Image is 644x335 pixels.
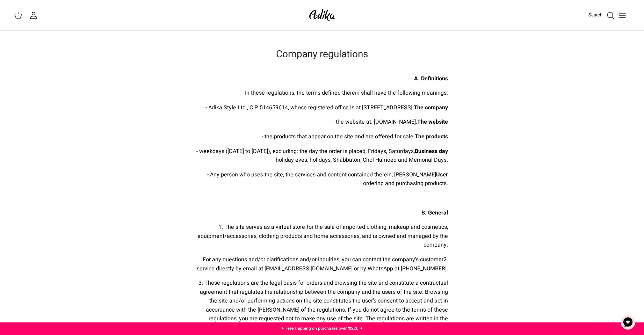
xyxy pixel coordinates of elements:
font: - weekdays ([DATE] to [DATE]), excluding: the day the order is placed, Fridays, Saturdays, holida... [196,147,448,165]
a: My account [29,11,41,20]
font: 1. The site serves as a virtual store for the sale of imported clothing, makeup and cosmetics, eq... [197,223,448,249]
font: The company [414,103,448,112]
font: Business day [415,147,448,155]
font: In these regulations, the terms defined therein shall have the following meanings: [245,89,448,97]
font: The products [415,132,448,141]
a: ✦ Free shipping on purchases over ₪220 ✦ [281,325,363,332]
font: B. General [421,209,448,217]
font: User [436,170,448,179]
font: - the website at: [DOMAIN_NAME]. [333,118,417,126]
font: - Adika Style Ltd., C.P. 514659614, whose registered office is at [STREET_ADDRESS]. [205,103,414,112]
a: Search [588,11,615,20]
font: Search [588,12,602,18]
font: - Any person who uses the site, the services and content contained therein, [PERSON_NAME] orderin... [207,170,448,188]
button: Toggle menu [615,8,630,23]
font: The website [417,118,448,126]
font: 3. These regulations are the legal basis for orders and browsing the site and constitute a contra... [198,279,448,332]
font: For any questions and/or clarifications and/or inquiries, you can contact the company's customer ... [197,255,448,273]
img: Adika IL [307,7,337,23]
font: - the products that appear on the site and are offered for sale. [262,132,415,141]
font: Company regulations [276,47,368,61]
button: צ'אט [617,312,638,333]
font: A. Definitions [414,74,448,83]
font: 2. [443,255,448,264]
